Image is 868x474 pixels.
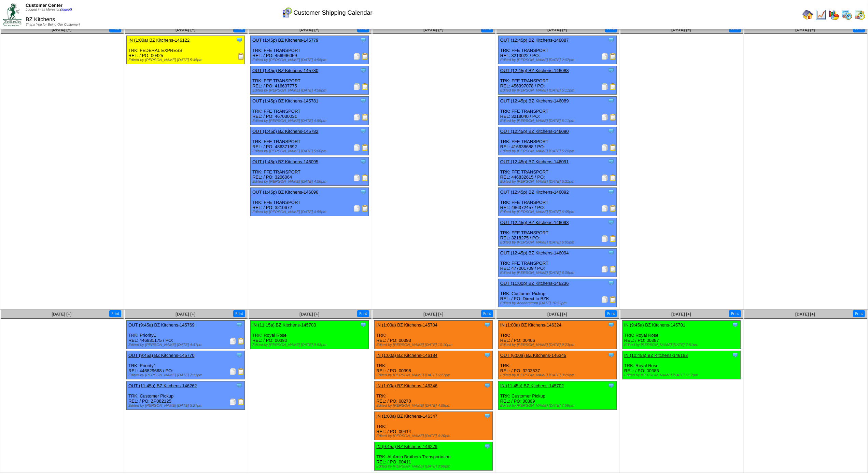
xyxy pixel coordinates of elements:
a: [DATE] [+] [299,312,319,317]
img: Tooltip [484,413,491,419]
img: Tooltip [236,382,243,389]
img: Tooltip [236,352,243,359]
div: TRK: FEDERAL EXPRESS REL: / PO: 00425 [127,36,245,64]
a: OUT (12:45p) BZ Kitchens-146091 [500,159,569,164]
div: TRK: Customer Pickup REL: / PO: Direct to BZK [499,279,617,307]
a: IN (1:00a) BZ Kitchens-146324 [500,322,561,327]
a: [DATE] [+] [795,312,815,317]
a: IN (9:45a) BZ Kitchens-146279 [376,444,437,449]
button: Print [729,310,741,317]
img: Packing Slip [229,368,236,375]
span: Customer Shipping Calendar [293,9,372,16]
img: Bill of Lading [362,144,368,151]
a: OUT (12:45p) BZ Kitchens-146093 [500,220,569,225]
img: Tooltip [608,249,615,256]
div: Edited by [PERSON_NAME] [DATE] 7:59pm [500,404,616,408]
span: Thank You for Being Our Customer! [26,23,80,27]
a: IN (11:15a) BZ Kitchens-145703 [252,322,316,327]
div: Edited by [PERSON_NAME] [DATE] 2:51pm [624,343,740,347]
button: Print [109,310,121,317]
a: OUT (12:45p) BZ Kitchens-146090 [500,129,569,134]
img: Packing Slip [601,144,608,151]
img: Tooltip [608,189,615,195]
img: Packing Slip [353,144,360,151]
a: IN (9:45a) BZ Kitchens-145701 [624,322,685,327]
div: Edited by [PERSON_NAME] [DATE] 7:11pm [128,373,244,377]
a: IN (1:00a) BZ Kitchens-146346 [376,383,437,388]
div: TRK: REL: / PO: 00270 [375,381,493,410]
a: OUT (1:45p) BZ Kitchens-146095 [252,159,318,164]
a: OUT (6:00a) BZ Kitchens-146345 [500,353,566,358]
div: TRK: FFE TRANSPORT REL: 416638688 / PO: [499,127,617,155]
a: [DATE] [+] [547,312,567,317]
img: Bill of Lading [362,83,368,90]
img: Tooltip [608,158,615,165]
a: OUT (12:45p) BZ Kitchens-146089 [500,98,569,103]
img: home.gif [802,9,813,20]
img: Bill of Lading [362,53,368,60]
img: Tooltip [360,321,367,328]
div: Edited by [PERSON_NAME] [DATE] 6:05pm [500,210,616,214]
div: TRK: FFE TRANSPORT REL: 486372457 / PO: [499,188,617,216]
a: [DATE] [+] [671,312,691,317]
div: Edited by [PERSON_NAME] [DATE] 10:10pm [376,343,492,347]
div: TRK: FFE TRANSPORT REL: 446832615 / PO: [499,157,617,186]
div: Edited by [PERSON_NAME] [DATE] 4:08pm [376,404,492,408]
img: calendarinout.gif [854,9,865,20]
div: TRK: FFE TRANSPORT REL: 3213022 / PO: [499,36,617,64]
a: IN (1:00a) BZ Kitchens-146122 [128,38,190,43]
img: Bill of Lading [610,266,616,273]
img: Tooltip [608,128,615,135]
div: Edited by [PERSON_NAME] [DATE] 5:21pm [500,180,616,184]
img: Bill of Lading [238,338,244,345]
img: Bill of Lading [610,175,616,181]
img: Tooltip [360,158,367,165]
a: OUT (9:45a) BZ Kitchens-145770 [128,353,194,358]
img: Tooltip [608,352,615,359]
img: Receiving Document [238,53,244,60]
img: Packing Slip [353,175,360,181]
a: OUT (12:45p) BZ Kitchens-146094 [500,250,569,255]
a: OUT (1:45p) BZ Kitchens-146096 [252,190,318,195]
div: TRK: FFE TRANSPORT REL: 456997078 / PO: [499,66,617,95]
img: Bill of Lading [610,205,616,212]
img: Bill of Lading [610,144,616,151]
img: Bill of Lading [238,399,244,405]
div: Edited by [PERSON_NAME] [DATE] 6:17pm [624,373,740,377]
img: line_graph.gif [815,9,826,20]
img: Tooltip [360,128,367,135]
div: TRK: FFE TRANSPORT REL: / PO: 3206064 [251,157,369,186]
div: TRK: FFE TRANSPORT REL: / PO: 416637775 [251,66,369,95]
img: Tooltip [608,37,615,43]
div: Edited by [PERSON_NAME] [DATE] 5:45pm [128,58,244,62]
button: Print [481,310,493,317]
div: TRK: Priority1 REL: 446829668 / PO: [127,351,245,379]
img: Tooltip [360,67,367,74]
a: OUT (11:45a) BZ Kitchens-146262 [128,383,197,388]
img: Packing Slip [229,338,236,345]
div: TRK: Royal Rose REL: / PO: 00390 [251,321,369,349]
img: Bill of Lading [362,175,368,181]
span: [DATE] [+] [423,312,443,317]
div: Edited by [PERSON_NAME] [DATE] 4:58pm [252,88,368,93]
img: Bill of Lading [610,83,616,90]
a: [DATE] [+] [52,312,71,317]
a: OUT (1:45p) BZ Kitchens-145780 [252,68,318,73]
img: Packing Slip [601,53,608,60]
img: Packing Slip [601,175,608,181]
div: Edited by [PERSON_NAME] [DATE] 5:27pm [128,404,244,408]
img: Packing Slip [353,53,360,60]
div: Edited by [PERSON_NAME] [DATE] 4:56pm [252,180,368,184]
div: Edited by [PERSON_NAME] [DATE] 3:29pm [500,373,616,377]
img: Bill of Lading [610,114,616,121]
span: Customer Center [26,3,62,8]
div: TRK: Priority1 REL: 446831175 / PO: [127,321,245,349]
div: Edited by [PERSON_NAME] [DATE] 4:59pm [252,119,368,123]
div: Edited by [PERSON_NAME] [DATE] 4:20pm [376,434,492,438]
img: Tooltip [732,352,739,359]
img: Packing Slip [353,83,360,90]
